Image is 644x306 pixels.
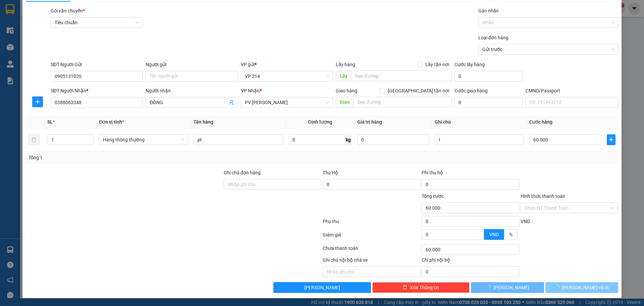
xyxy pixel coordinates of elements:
[493,284,529,291] span: [PERSON_NAME]
[55,17,139,28] span: Tiêu chuẩn
[454,62,485,67] label: Cước lấy hàng
[323,256,420,266] div: Ghi chú nội bộ nhà xe
[478,8,499,13] label: Gán nhãn
[529,119,552,125] span: Cước hàng
[336,97,354,107] span: Giao
[345,134,352,145] span: kg
[357,119,382,125] span: Giá trị hàng
[607,134,615,145] button: plus
[521,193,565,199] label: Hình thức thanh toán
[562,284,609,291] span: [PERSON_NAME] và In
[354,97,452,107] input: Dọc đường
[482,44,614,54] span: Gửi trước
[471,282,544,293] button: [PERSON_NAME]
[336,62,355,67] span: Lấy hàng
[245,71,329,81] span: VP 214
[422,193,444,199] span: Tổng cước
[385,87,452,94] span: [GEOGRAPHIC_DATA] tận nơi
[454,88,488,93] label: Cước giao hàng
[322,231,421,243] div: Giảm giá
[51,8,85,13] span: Gói vận chuyển
[29,134,39,145] button: delete
[489,232,499,237] span: VND
[241,88,260,93] span: VP Nhận
[146,87,238,94] div: Người nhận
[351,71,452,81] input: Dọc đường
[146,61,238,68] div: Người gửi
[194,119,213,125] span: Tên hàng
[33,99,43,104] span: plus
[29,154,249,161] div: Tổng: 1
[322,218,421,229] div: Phụ thu
[51,87,143,94] div: SĐT Người Nhận
[194,134,283,145] input: VD: Bàn, Ghế
[322,245,421,256] div: Chưa thanh toán
[304,284,340,291] span: [PERSON_NAME]
[435,134,524,145] input: Ghi Chú
[273,282,371,293] button: [PERSON_NAME]
[245,97,329,107] span: PV Gia Nghĩa
[336,71,351,81] span: Lấy
[241,61,333,68] div: VP gửi
[308,119,332,125] span: Định lượng
[509,232,513,237] span: %
[521,219,530,224] span: VND
[51,61,143,68] div: SĐT Người Gửi
[402,285,407,290] span: delete
[526,87,618,94] div: CMND/Passport
[478,35,508,40] label: Loại đơn hàng
[336,88,357,93] span: Giao hàng
[607,137,615,142] span: plus
[224,179,321,190] input: Ghi chú đơn hàng
[372,282,470,293] button: deleteXóa Thông tin
[229,100,234,105] span: user-add
[422,256,519,266] div: Chi phí nội bộ
[554,285,562,290] span: loading
[422,169,519,179] div: Phí thu hộ
[432,116,527,129] th: Ghi chú
[47,119,53,125] span: SL
[545,282,618,293] button: [PERSON_NAME] và In
[323,170,338,175] span: Thu Hộ
[224,170,261,175] label: Ghi chú đơn hàng
[454,71,523,82] input: Cước lấy hàng
[410,284,439,291] span: Xóa Thông tin
[323,266,420,277] input: Nhập ghi chú
[423,61,452,68] span: Lấy tận nơi
[486,285,493,290] span: loading
[32,96,43,107] button: plus
[454,97,523,108] input: Cước giao hàng
[99,119,124,125] span: Đơn vị tính
[103,135,184,145] span: Hàng thông thường
[357,134,429,145] input: 0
